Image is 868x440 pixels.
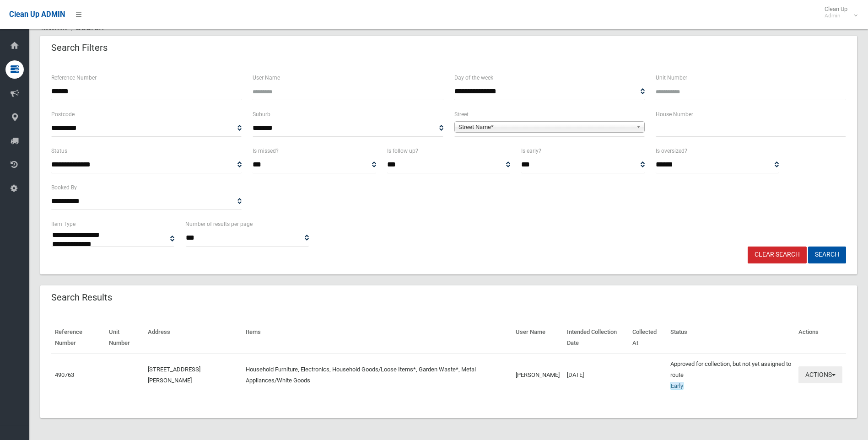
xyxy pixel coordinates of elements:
[144,322,242,354] th: Address
[242,354,512,396] td: Household Furniture, Electronics, Household Goods/Loose Items*, Garden Waste*, Metal Appliances/W...
[748,247,807,263] a: Clear Search
[40,289,123,306] header: Search Results
[808,247,846,263] button: Search
[51,146,67,156] label: Status
[51,219,75,229] label: Item Type
[40,39,119,57] header: Search Filters
[55,371,74,378] a: 490763
[798,366,842,383] button: Actions
[656,109,693,119] label: House Number
[656,73,687,83] label: Unit Number
[242,322,512,354] th: Items
[512,354,563,396] td: [PERSON_NAME]
[51,182,77,193] label: Booked By
[253,146,279,156] label: Is missed?
[51,109,75,119] label: Postcode
[185,219,253,229] label: Number of results per page
[656,146,687,156] label: Is oversized?
[667,354,795,396] td: Approved for collection, but not yet assigned to route
[563,354,629,396] td: [DATE]
[670,382,684,390] span: Early
[667,322,795,354] th: Status
[454,73,493,83] label: Day of the week
[105,322,144,354] th: Unit Number
[512,322,563,354] th: User Name
[148,366,200,384] a: [STREET_ADDRESS][PERSON_NAME]
[454,109,469,119] label: Street
[387,146,418,156] label: Is follow up?
[253,73,280,83] label: User Name
[795,322,846,354] th: Actions
[51,73,97,83] label: Reference Number
[629,322,667,354] th: Collected At
[253,109,270,119] label: Suburb
[458,122,632,133] span: Street Name*
[9,10,65,19] span: Clean Up ADMIN
[51,322,105,354] th: Reference Number
[825,12,847,19] small: Admin
[820,5,857,19] span: Clean Up
[563,322,629,354] th: Intended Collection Date
[521,146,541,156] label: Is early?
